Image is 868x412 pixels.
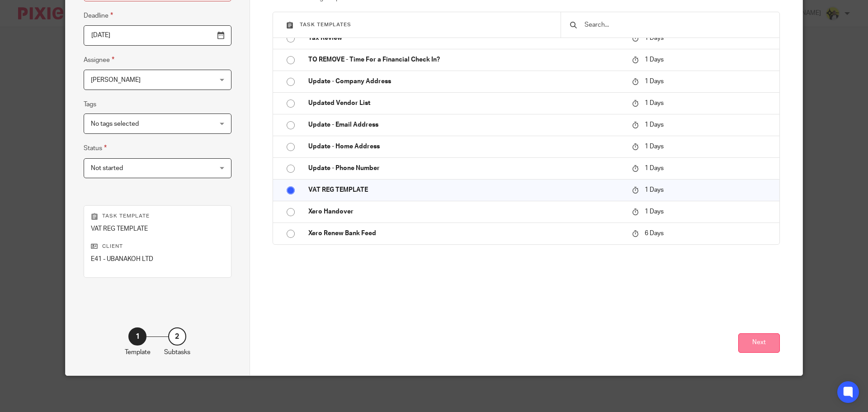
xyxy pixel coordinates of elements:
span: 1 Days [645,187,664,193]
p: Updated Vendor List [308,99,623,108]
p: VAT REG TEMPLATE [91,224,224,233]
p: Task template [91,213,224,220]
span: [PERSON_NAME] [91,77,141,83]
span: 1 Days [645,165,664,171]
p: TO REMOVE - Time For a Financial Check In? [308,55,623,64]
p: Tax Review [308,33,623,43]
span: 1 Days [645,35,664,41]
label: Deadline [84,10,113,21]
p: Template [125,348,151,357]
label: Assignee [84,55,114,65]
span: Task templates [300,22,351,27]
span: 1 Days [645,208,664,215]
p: Update - Home Address [308,142,623,151]
input: Search... [584,20,770,30]
p: Client [91,243,224,250]
label: Status [84,143,107,153]
span: 1 Days [645,57,664,63]
span: 1 Days [645,78,664,85]
p: Update - Phone Number [308,164,623,173]
button: Next [738,333,780,353]
p: Update - Email Address [308,120,623,129]
p: E41 - UBANAKOH LTD [91,255,224,264]
div: 1 [128,327,146,346]
span: No tags selected [91,121,139,127]
span: 1 Days [645,143,664,150]
p: Xero Renew Bank Feed [308,229,623,238]
input: Pick a date [84,25,231,46]
p: Subtasks [164,348,190,357]
span: 1 Days [645,122,664,128]
label: Tags [84,100,96,109]
p: VAT REG TEMPLATE [308,185,623,194]
p: Update - Company Address [308,77,623,86]
div: 2 [168,327,186,346]
span: Not started [91,165,123,171]
p: Xero Handover [308,207,623,216]
span: 1 Days [645,100,664,106]
span: 6 Days [645,231,664,237]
